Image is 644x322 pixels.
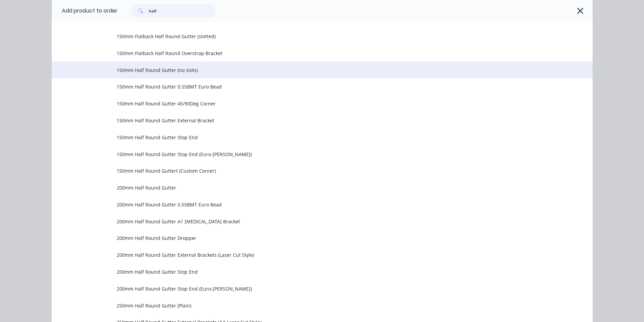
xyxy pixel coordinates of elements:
input: Search... [149,4,216,18]
span: 150mm Half Round Gutter Stop End [117,134,497,141]
span: 200mm Half Round Gutter 0.55BMT Euro Bead [117,201,497,208]
span: 150mm Half Round Gutter 0.55BMT Euro Bead [117,83,497,90]
span: 150mm Half Round Gutter 45/90Deg Corner [117,100,497,107]
span: 150mm Half Round Guttert (Custom Corner) [117,167,497,174]
span: 150mm Flatback Half Round Overstrap Bracket [117,50,497,57]
span: 200mm Half Round Gutter Stop End (Euro-[PERSON_NAME]) [117,285,497,292]
span: 200mm Half Round Gutter Stop End [117,268,497,275]
span: 150mm Half Round Gutter (no slots) [117,67,497,74]
span: 150mm Half Round Gutter External Bracket [117,117,497,124]
span: 200mm Half Round Gutter [117,184,497,191]
span: 200mm Half Round Gutter A1 [MEDICAL_DATA] Bracket [117,218,497,225]
span: 200mm Half Round Gutter Dropper [117,234,497,242]
span: 200mm Half Round Gutter External Brackets (Laser Cut Style) [117,251,497,258]
span: 250mm Half Round Gutter (Plain) [117,302,497,309]
span: 150mm Half Round Gutter Stop End (Euro-[PERSON_NAME]) [117,151,497,158]
span: 150mm Flatback Half Round Gutter (slotted) [117,33,497,40]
